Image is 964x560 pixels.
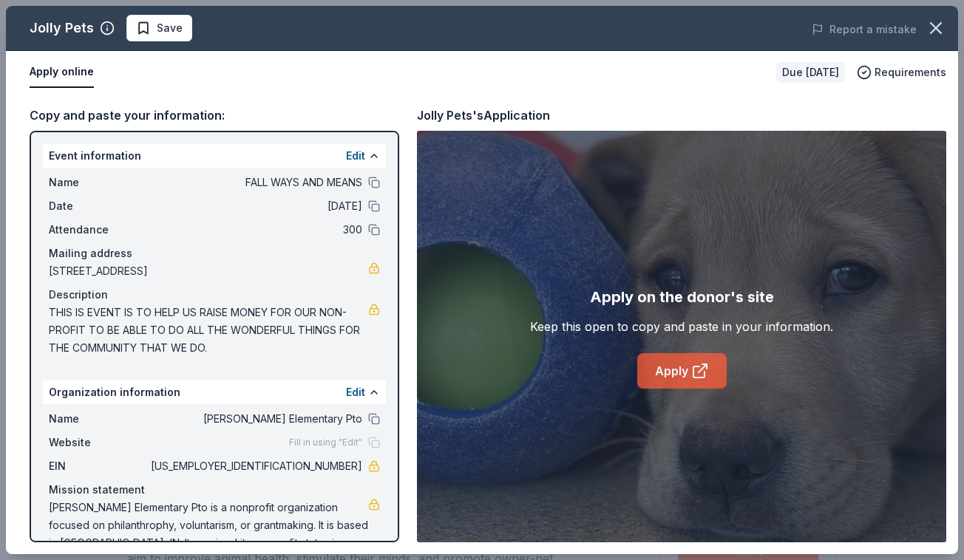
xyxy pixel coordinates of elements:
div: Organization information [43,380,386,404]
span: FALL WAYS AND MEANS [148,174,362,191]
span: Website [49,434,148,451]
button: Report a mistake [812,21,917,38]
button: Apply online [30,57,94,88]
span: 300 [148,221,362,239]
span: [PERSON_NAME] Elementary Pto is a nonprofit organization focused on philanthrophy, voluntarism, o... [49,499,368,552]
div: Apply on the donor's site [590,285,774,309]
a: Apply [637,353,727,389]
div: Copy and paste your information: [30,106,399,125]
div: Jolly Pets [30,16,94,40]
div: Description [49,286,380,304]
span: Name [49,410,148,428]
span: [STREET_ADDRESS] [49,262,368,280]
div: Event information [43,144,386,168]
span: Save [157,19,183,37]
div: Jolly Pets's Application [417,106,550,125]
div: Due [DATE] [776,62,845,83]
span: Fill in using "Edit" [289,437,362,448]
div: Mailing address [49,245,380,262]
button: Edit [346,383,365,401]
span: Requirements [875,64,946,81]
button: Save [126,15,192,41]
span: [PERSON_NAME] Elementary Pto [148,410,362,428]
div: Mission statement [49,481,380,499]
span: THIS IS EVENT IS TO HELP US RAISE MONEY FOR OUR NON-PROFIT TO BE ABLE TO DO ALL THE WONDERFUL THI... [49,304,368,357]
button: Edit [346,147,365,165]
div: Keep this open to copy and paste in your information. [530,318,833,335]
span: EIN [49,457,148,475]
span: Name [49,174,148,191]
span: Attendance [49,221,148,239]
button: Requirements [857,64,946,81]
span: Date [49,197,148,215]
span: [DATE] [148,197,362,215]
span: [US_EMPLOYER_IDENTIFICATION_NUMBER] [148,457,362,475]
